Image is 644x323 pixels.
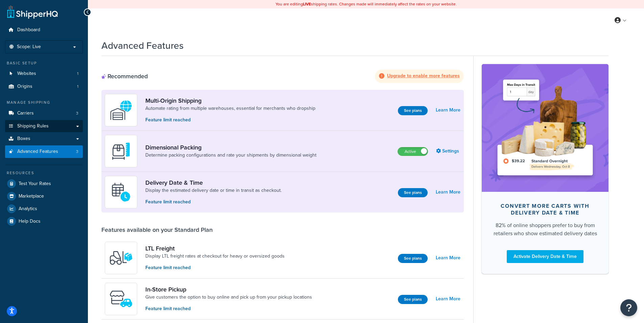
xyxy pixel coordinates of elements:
img: y79ZsPf0fXUFUhFXDzUgf+ktZg5F2+ohG75+v3d2s1D9TjoU8PiyCIluIjV41seZevKCRuEjTPPOKHJsQcmKCXGdfprl3L4q7... [109,246,133,270]
a: Activate Delivery Date & Time [507,250,583,263]
strong: Upgrade to enable more features [387,72,460,79]
a: Automate rating from multiple warehouses, essential for merchants who dropship [145,105,315,112]
a: Delivery Date & Time [145,179,282,186]
a: In-Store Pickup [145,286,312,293]
a: Give customers the option to buy online and pick up from your pickup locations [145,294,312,301]
a: Dimensional Packing [145,144,316,151]
a: Shipping Rules [5,120,83,133]
img: feature-image-ddt-36eae7f7280da8017bfb280eaccd9c446f90b1fe08728e4019434db127062ab4.png [492,74,598,181]
button: See plans [398,188,428,197]
li: Origins [5,80,83,93]
a: Advanced Features3 [5,145,83,158]
span: Advanced Features [17,149,58,155]
a: Marketplace [5,190,83,202]
span: Carriers [17,110,34,116]
span: Scope: Live [17,44,41,50]
span: Test Your Rates [19,181,51,187]
a: Multi-Origin Shipping [145,97,315,104]
button: See plans [398,295,428,304]
div: Basic Setup [5,60,83,66]
img: gfkeb5ejjkALwAAAABJRU5ErkJggg== [109,180,133,204]
button: See plans [398,106,428,115]
a: Dashboard [5,24,83,36]
div: Manage Shipping [5,100,83,105]
span: Dashboard [17,27,40,33]
li: Carriers [5,107,83,120]
a: Learn More [436,294,460,304]
a: Learn More [436,187,460,197]
span: Origins [17,84,32,89]
span: Shipping Rules [17,123,49,129]
span: 3 [76,149,78,155]
a: Origins1 [5,80,83,93]
span: Marketplace [19,194,44,199]
img: DTVBYsAAAAAASUVORK5CYII= [109,139,133,163]
a: Settings [436,146,460,156]
a: Boxes [5,133,83,145]
a: Websites1 [5,67,83,80]
div: Resources [5,170,83,176]
div: 82% of online shoppers prefer to buy from retailers who show estimated delivery dates [493,221,598,238]
a: Carriers3 [5,107,83,120]
img: wfgcfpwTIucLEAAAAASUVORK5CYII= [109,287,133,311]
a: Display the estimated delivery date or time in transit as checkout. [145,187,282,194]
span: 1 [77,84,78,89]
button: Open Resource Center [620,299,637,316]
span: 1 [77,71,78,77]
div: Features available on your Standard Plan [101,226,213,234]
a: Test Your Rates [5,178,83,190]
a: Analytics [5,203,83,215]
a: Help Docs [5,215,83,227]
a: LTL Freight [145,245,285,252]
div: Recommended [101,73,148,80]
span: Boxes [17,136,30,142]
a: Learn More [436,253,460,263]
li: Advanced Features [5,145,83,158]
span: 3 [76,110,78,116]
div: Convert more carts with delivery date & time [493,203,598,216]
img: WatD5o0RtDAAAAAElFTkSuQmCC [109,98,133,122]
span: Help Docs [19,219,41,224]
b: LIVE [303,1,311,7]
span: Websites [17,71,36,77]
p: Feature limit reached [145,116,315,124]
a: Learn More [436,105,460,115]
label: Active [398,147,428,156]
p: Feature limit reached [145,198,282,206]
li: Websites [5,67,83,80]
a: Display LTL freight rates at checkout for heavy or oversized goods [145,253,285,260]
h1: Advanced Features [101,39,184,52]
button: See plans [398,254,428,263]
p: Feature limit reached [145,264,285,271]
span: Analytics [19,206,37,212]
a: Determine packing configurations and rate your shipments by dimensional weight [145,152,316,159]
p: Feature limit reached [145,305,312,312]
